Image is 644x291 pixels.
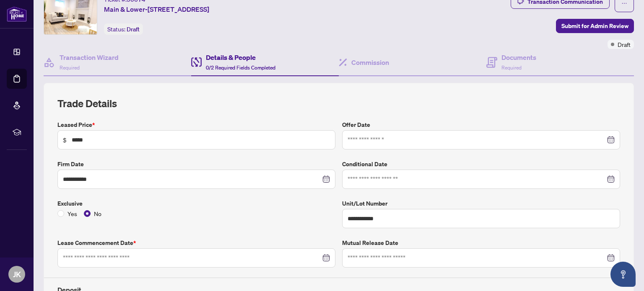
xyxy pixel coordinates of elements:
[618,40,631,49] span: Draft
[57,199,335,208] label: Exclusive
[104,4,209,14] span: Main & Lower-[STREET_ADDRESS]
[610,262,636,287] button: Open asap
[501,64,522,71] span: Required
[57,97,620,110] h2: Trade Details
[501,52,536,62] h4: Documents
[57,238,335,247] label: Lease Commencement Date
[342,199,620,208] label: Unit/Lot Number
[342,160,620,169] label: Conditional Date
[91,209,105,218] span: No
[621,0,627,6] span: ellipsis
[104,23,143,35] div: Status:
[206,64,275,71] span: 0/2 Required Fields Completed
[60,52,119,62] h4: Transaction Wizard
[127,26,140,33] span: Draft
[13,268,21,280] span: JK
[57,120,335,129] label: Leased Price
[64,209,80,218] span: Yes
[342,238,620,247] label: Mutual Release Date
[57,160,335,169] label: Firm Date
[561,19,628,33] span: Submit for Admin Review
[342,120,620,129] label: Offer Date
[63,135,67,144] span: $
[60,64,80,71] span: Required
[351,57,389,67] h4: Commission
[7,6,27,22] img: logo
[206,52,275,62] h4: Details & People
[556,19,634,33] button: Submit for Admin Review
